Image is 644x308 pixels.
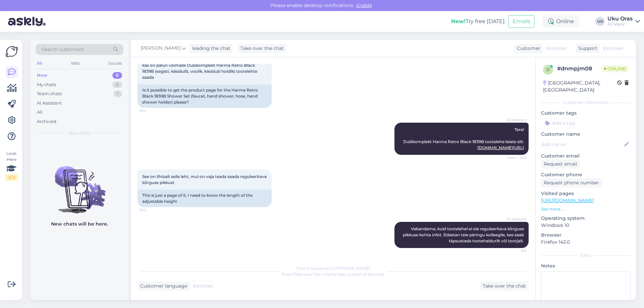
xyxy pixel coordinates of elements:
span: [PERSON_NAME] [141,45,180,52]
p: Operating system [541,215,631,222]
p: Visited pages [541,190,631,197]
div: Online [543,15,579,27]
span: New chats [69,130,90,136]
span: 9:10 [140,207,165,212]
span: 9:11 [501,248,527,253]
div: UO [595,17,605,26]
div: Archived [37,118,56,125]
span: d [546,67,550,72]
span: Vabandame, kuid tootelehel ei ole reguleeritava kõrguse pikkuse kohta infot. Edastan teie päringu... [403,226,525,243]
div: Customer [514,45,540,52]
div: 1 [114,90,122,97]
i: 'Take over the chat' [293,272,332,277]
div: Socials [107,59,123,68]
span: kas on palun võimalik Dušikomplekt Harma Retro Black 1839B (segisti, käsidušš, voolik, käsiduši h... [142,63,258,80]
div: 0 [112,72,122,79]
div: Uku Oras [607,16,633,21]
div: leading the chat [190,45,230,52]
div: [GEOGRAPHIC_DATA], [GEOGRAPHIC_DATA] [543,79,617,94]
p: Customer phone [541,171,631,178]
b: New! [451,18,466,24]
p: See more ... [541,206,631,212]
input: Add a tag [541,118,631,128]
span: Press to take control of the chat [282,272,384,277]
span: Estonian [546,45,567,52]
div: # dnmpjm08 [557,65,601,73]
div: AS Vipex [607,21,633,27]
span: AI Assistant [501,117,527,122]
div: Customer information [541,100,631,106]
p: Customer tags [541,110,631,117]
p: Customer name [541,131,631,138]
div: 0 [112,81,122,88]
span: AI Assistant [501,217,527,222]
div: Web [69,59,81,68]
div: Extra [541,252,631,258]
div: Try free [DATE]: [451,17,505,25]
div: Request phone number [541,178,602,187]
div: AI Assistant [37,100,62,107]
span: See on lihtsalt selle leht, mul on vaja teada saada reguleeritava kõrguse pikkust [142,174,268,185]
div: My chats [37,81,56,88]
a: Uku OrasAS Vipex [607,16,640,27]
img: Askly Logo [5,45,18,58]
div: Request email [541,160,580,169]
div: Is it possible to get the product page for the Harma Retro Black 1839B Shower Set (faucet, hand s... [138,84,272,108]
span: 9:10 [140,108,165,113]
p: Customer email [541,152,631,160]
div: Support [576,45,597,52]
input: Add name [541,141,623,148]
div: All [37,109,43,116]
div: New [37,72,47,79]
p: Notes [541,262,631,269]
span: Chat is assigned to [PERSON_NAME] [296,266,370,271]
div: Look Here [5,150,17,181]
span: Online [601,65,629,72]
div: 2 / 3 [5,175,17,181]
p: Windows 10 [541,222,631,229]
span: Search customers [42,46,84,53]
span: Estonian [603,45,624,52]
div: Take over the chat [238,44,286,53]
div: Team chats [37,90,62,97]
span: Estonian [193,283,213,290]
div: Take over the chat [480,282,529,291]
p: Firefox 143.0 [541,239,631,246]
a: [URL][DOMAIN_NAME] [541,197,594,203]
span: Enable [354,2,374,8]
div: All [36,59,43,68]
img: No chats [30,154,129,214]
a: [DOMAIN_NAME][URL] [477,145,524,150]
p: New chats will be here. [51,221,108,228]
span: Seen ✓ 9:10 [501,155,527,160]
p: Browser [541,232,631,239]
div: Customer language [138,283,187,290]
button: Emails [508,15,535,28]
div: This is just a page of it, I need to know the length of the adjustable height [138,190,272,207]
